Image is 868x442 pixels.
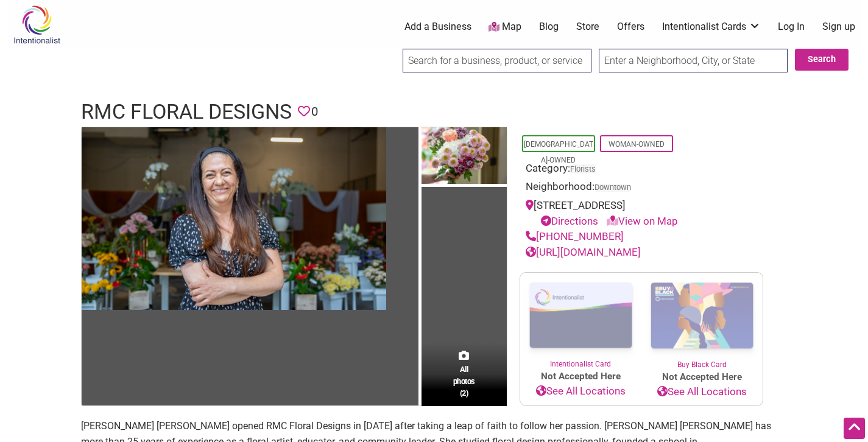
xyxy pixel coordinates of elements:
button: Search [795,49,849,71]
a: See All Locations [520,384,641,399]
div: Category: [526,161,757,180]
a: Woman-Owned [609,140,665,149]
span: 0 [311,102,318,121]
img: Intentionalist [8,5,66,44]
span: Not Accepted Here [641,370,763,384]
a: Offers [617,20,644,33]
a: Intentionalist Card [520,273,641,370]
input: Enter a Neighborhood, City, or State [599,49,788,72]
a: [DEMOGRAPHIC_DATA]-Owned [524,140,593,164]
input: Search for a business, product, or service [403,49,591,72]
div: Scroll Back to Top [844,418,865,439]
a: Log In [778,20,805,33]
img: Buy Black Card [641,273,763,359]
a: Blog [539,20,559,33]
span: All photos (2) [453,363,475,398]
a: Directions [541,215,598,227]
div: Neighborhood: [526,179,757,198]
span: Downtown [595,184,631,192]
img: Intentionalist Card [520,273,641,359]
a: Store [576,20,599,33]
a: [URL][DOMAIN_NAME] [526,246,641,258]
a: Sign up [822,20,855,33]
span: Not Accepted Here [520,370,641,384]
a: [PHONE_NUMBER] [526,230,624,242]
a: View on Map [607,215,678,227]
a: Intentionalist Cards [662,20,761,33]
a: Buy Black Card [641,273,763,370]
a: Map [489,20,521,34]
img: RMC Floral Designs [422,127,507,187]
a: Add a Business [404,20,471,33]
h1: RMC Floral Designs [81,97,292,127]
div: [STREET_ADDRESS] [526,198,757,229]
a: Florists [570,164,596,174]
a: See All Locations [641,384,763,400]
img: RMC Floral Designs [82,127,386,310]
